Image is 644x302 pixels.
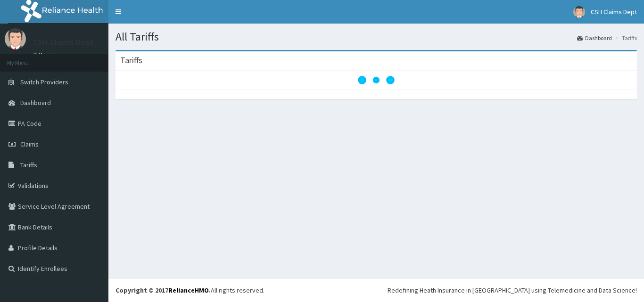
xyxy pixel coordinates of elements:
[573,6,585,18] img: User Image
[388,286,637,295] div: Redefining Heath Insurance in [GEOGRAPHIC_DATA] using Telemedicine and Data Science!
[116,31,637,43] h1: All Tariffs
[20,78,68,86] span: Switch Providers
[33,51,56,58] a: Online
[357,61,395,99] svg: audio-loading
[108,278,644,302] footer: All rights reserved.
[120,56,142,65] h3: Tariffs
[168,286,209,294] a: RelianceHMO
[116,286,211,294] strong: Copyright © 2017 .
[577,34,612,42] a: Dashboard
[591,8,637,16] span: CSH Claims Dept
[33,38,94,47] p: CSH Claims Dept
[20,140,39,148] span: Claims
[20,161,37,169] span: Tariffs
[20,98,51,107] span: Dashboard
[5,28,26,49] img: User Image
[613,34,637,42] li: Tariffs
